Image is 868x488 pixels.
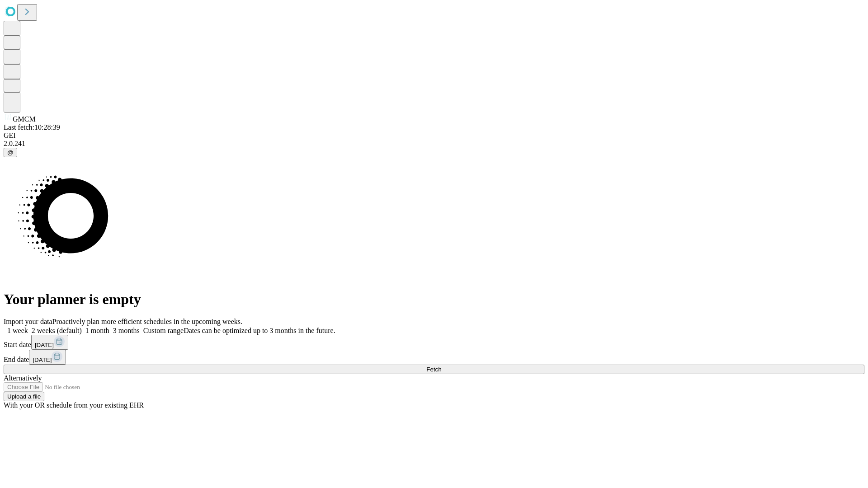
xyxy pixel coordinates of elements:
[7,149,14,156] span: @
[33,357,52,363] span: [DATE]
[4,350,864,365] div: End date
[4,365,864,374] button: Fetch
[4,392,44,401] button: Upload a file
[4,123,60,131] span: Last fetch: 10:28:39
[4,318,52,325] span: Import your data
[52,318,242,325] span: Proactively plan more efficient schedules in the upcoming weeks.
[35,342,54,348] span: [DATE]
[113,327,140,334] span: 3 months
[143,327,184,334] span: Custom range
[4,335,864,350] div: Start date
[7,327,28,334] span: 1 week
[4,140,864,148] div: 2.0.241
[4,291,864,308] h1: Your planner is empty
[4,374,42,382] span: Alternatively
[29,350,66,365] button: [DATE]
[13,115,36,123] span: GMCM
[32,327,82,334] span: 2 weeks (default)
[4,401,144,409] span: With your OR schedule from your existing EHR
[4,131,864,140] div: GEI
[85,327,109,334] span: 1 month
[4,148,17,157] button: @
[184,327,335,334] span: Dates can be optimized up to 3 months in the future.
[426,366,441,373] span: Fetch
[31,335,68,350] button: [DATE]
